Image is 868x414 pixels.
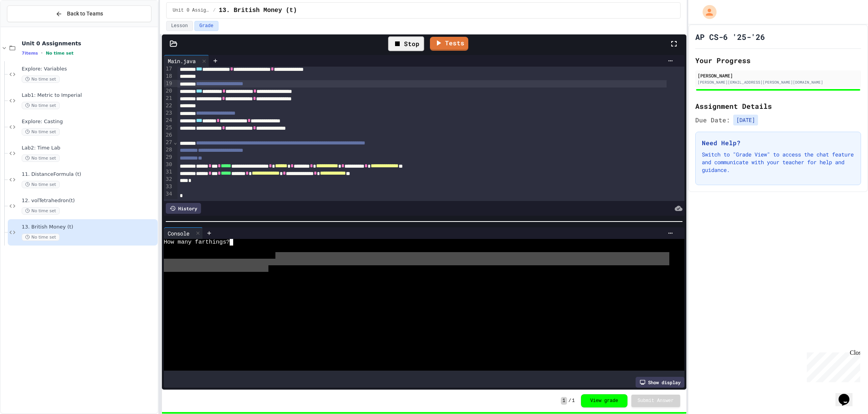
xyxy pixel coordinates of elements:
div: 18 [164,72,174,80]
h3: Need Help? [702,138,854,148]
div: 23 [164,109,174,117]
span: / [569,398,571,404]
h2: Assignment Details [695,101,861,112]
iframe: chat widget [804,349,860,382]
span: No time set [46,51,74,56]
span: Lab1: Metric to Imperial [22,92,156,99]
span: Explore: Variables [22,66,156,72]
div: 34 [164,190,174,198]
span: No time set [22,234,60,241]
h2: Your Progress [695,55,861,66]
span: • [41,50,43,56]
span: 1 [572,398,575,404]
div: 28 [164,146,174,153]
span: Fold line [174,139,177,145]
span: No time set [22,207,60,215]
span: Due Date: [695,115,730,125]
span: 7 items [22,51,38,56]
span: 11. DistanceFormula (t) [22,171,156,178]
span: [DATE] [733,115,758,125]
span: No time set [22,76,60,83]
div: 17 [164,65,174,72]
iframe: chat widget [835,383,860,406]
span: No time set [22,128,60,136]
div: 21 [164,94,174,102]
span: No time set [22,155,60,162]
span: 13. British Money (t) [22,224,156,230]
button: Submit Answer [631,395,680,407]
button: Grade [194,21,218,31]
div: Console [164,229,193,237]
div: 25 [164,124,174,131]
div: 20 [164,87,174,94]
div: 24 [164,117,174,124]
div: History [166,203,201,214]
span: Unit 0 Assignments [22,40,156,47]
div: [PERSON_NAME] [698,72,859,79]
div: Console [164,227,203,239]
button: View grade [581,394,627,407]
div: 27 [164,139,174,146]
div: 29 [164,153,174,161]
div: [PERSON_NAME][EMAIL_ADDRESS][PERSON_NAME][DOMAIN_NAME] [698,79,859,85]
span: Lab2: Time Lab [22,145,156,151]
div: 19 [164,80,174,87]
div: 26 [164,131,174,139]
span: 12. volTetrahedron(t) [22,198,156,204]
a: Tests [430,37,468,51]
span: / [213,7,216,14]
span: Submit Answer [638,398,674,404]
span: How many farthings? [164,239,230,246]
div: Show display [636,377,684,388]
span: 1 [561,397,567,405]
button: Lesson [166,21,193,31]
span: Back to Teams [67,10,103,18]
button: Back to Teams [7,5,151,22]
div: Stop [388,36,424,51]
div: 30 [164,161,174,168]
h1: AP CS-6 '25-'26 [695,31,765,42]
div: Main.java [164,57,199,65]
div: Chat with us now!Close [3,3,53,49]
div: My Account [694,3,718,21]
span: No time set [22,181,60,188]
div: 33 [164,183,174,190]
div: 31 [164,168,174,175]
div: 22 [164,102,174,109]
span: Explore: Casting [22,119,156,125]
div: 32 [164,175,174,183]
div: Main.java [164,55,209,67]
span: No time set [22,102,60,109]
span: 13. British Money (t) [219,6,297,15]
p: Switch to "Grade View" to access the chat feature and communicate with your teacher for help and ... [702,151,854,174]
span: Unit 0 Assignments [173,7,210,14]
